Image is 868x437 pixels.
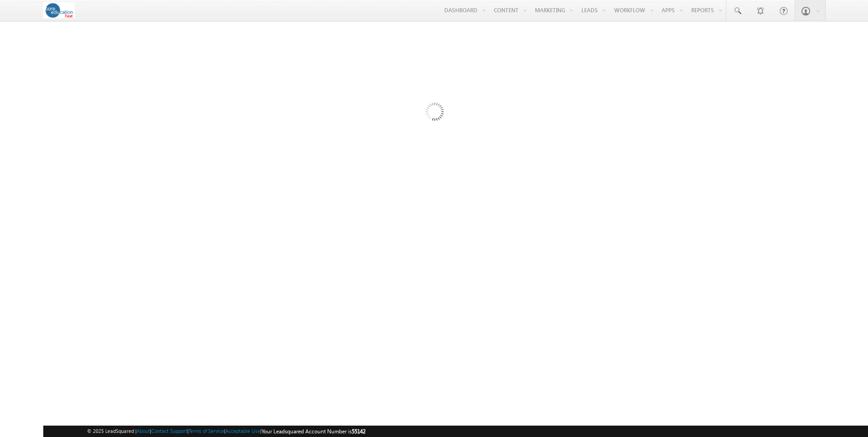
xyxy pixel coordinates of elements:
span: 55142 [352,428,365,435]
img: Loading... [387,66,481,160]
img: Custom Logo [43,2,75,18]
span: Your Leadsquared Account Number is [262,428,365,435]
a: About [137,428,150,434]
a: Terms of Service [189,428,224,434]
a: Acceptable Use [226,428,260,434]
span: © 2025 LeadSquared | | | | | [87,427,365,436]
a: Contact Support [151,428,187,434]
